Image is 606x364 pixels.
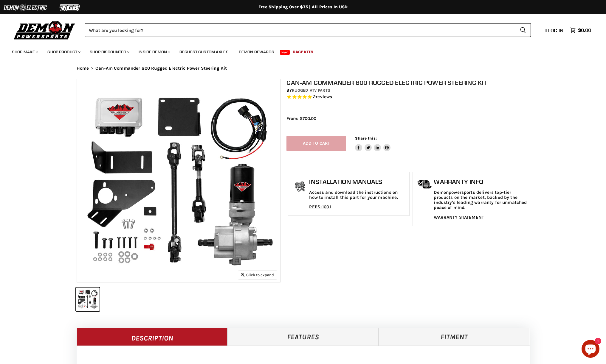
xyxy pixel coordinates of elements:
[355,136,376,140] span: Share this:
[316,94,332,99] span: reviews
[134,46,174,58] a: Inside Demon
[515,23,531,37] button: Search
[567,26,594,35] a: $0.00
[95,66,227,71] span: Can-Am Commander 800 Rugged Electric Power Steering Kit
[85,23,515,37] input: Search
[12,19,77,40] img: Demon Powersports
[280,50,290,55] span: New!
[286,87,536,94] div: by
[293,180,308,195] img: install_manual-icon.png
[313,94,332,99] span: 2 reviews
[238,271,277,279] button: Click to expand
[434,178,531,185] h1: Warranty Info
[578,27,591,33] span: $0.00
[434,190,531,210] p: Demonpowersports delivers top-tier products on the market, backed by the industry's leading warra...
[234,46,279,58] a: Demon Rewards
[77,328,228,346] a: Description
[85,46,133,58] a: Shop Discounted
[43,46,84,58] a: Shop Product
[309,190,406,200] p: Access and download the instructions on how to install this part for your machine.
[543,28,567,33] a: Log in
[286,94,536,100] span: Rated 5.0 out of 5 stars 2 reviews
[76,288,100,311] button: IMAGE thumbnail
[227,328,379,346] a: Features
[288,46,318,58] a: Race Kits
[355,136,390,151] aside: Share this:
[434,215,484,220] a: WARRANTY STATEMENT
[7,43,590,58] ul: Main menu
[309,178,406,185] h1: Installation Manuals
[85,23,531,37] form: Product
[65,66,542,71] nav: Breadcrumbs
[65,4,542,10] div: Free Shipping Over $75 | All Prices In USD
[286,116,316,121] span: From: $700.00
[417,180,432,189] img: warranty-icon.png
[48,2,92,13] img: TGB Logo 2
[3,2,48,13] img: Demon Electric Logo 2
[77,66,89,71] a: Home
[580,340,601,359] inbox-online-store-chat: Shopify online store chat
[548,27,563,33] span: Log in
[77,79,280,282] img: IMAGE
[7,46,42,58] a: Shop Make
[379,328,530,346] a: Fitment
[309,204,331,210] a: PEPS-1001
[241,273,274,277] span: Click to expand
[175,46,233,58] a: Request Custom Axles
[286,79,536,86] h1: Can-Am Commander 800 Rugged Electric Power Steering Kit
[292,88,330,93] a: Rugged ATV Parts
